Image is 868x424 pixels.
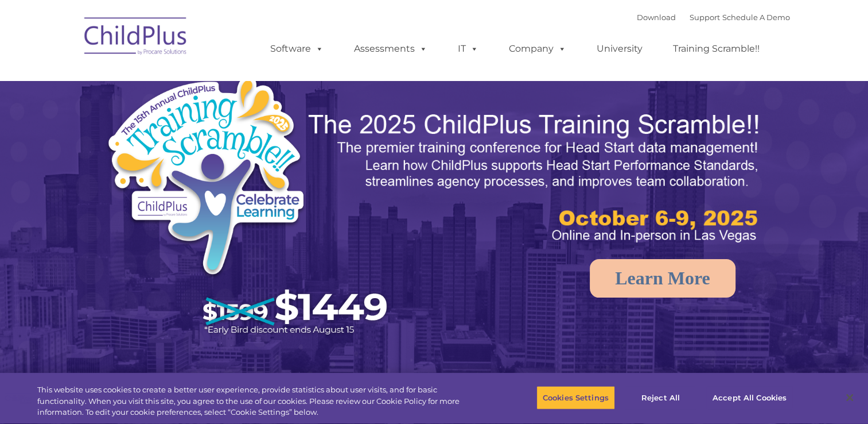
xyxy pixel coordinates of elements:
[342,37,439,60] a: Assessments
[637,13,790,22] font: |
[79,9,193,67] img: ChildPlus by Procare Solutions
[690,13,720,22] a: Support
[722,13,790,22] a: Schedule A Demo
[585,37,654,60] a: University
[590,259,735,298] a: Learn More
[625,386,696,410] button: Reject All
[37,384,477,418] div: This website uses cookies to create a better user experience, provide statistics about user visit...
[706,386,793,410] button: Accept All Cookies
[159,76,194,84] span: Last name
[259,37,335,60] a: Software
[159,123,208,132] span: Phone number
[536,386,615,410] button: Cookies Settings
[497,37,578,60] a: Company
[446,37,490,60] a: IT
[837,385,862,410] button: Close
[637,13,676,22] a: Download
[661,37,771,60] a: Training Scramble!!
